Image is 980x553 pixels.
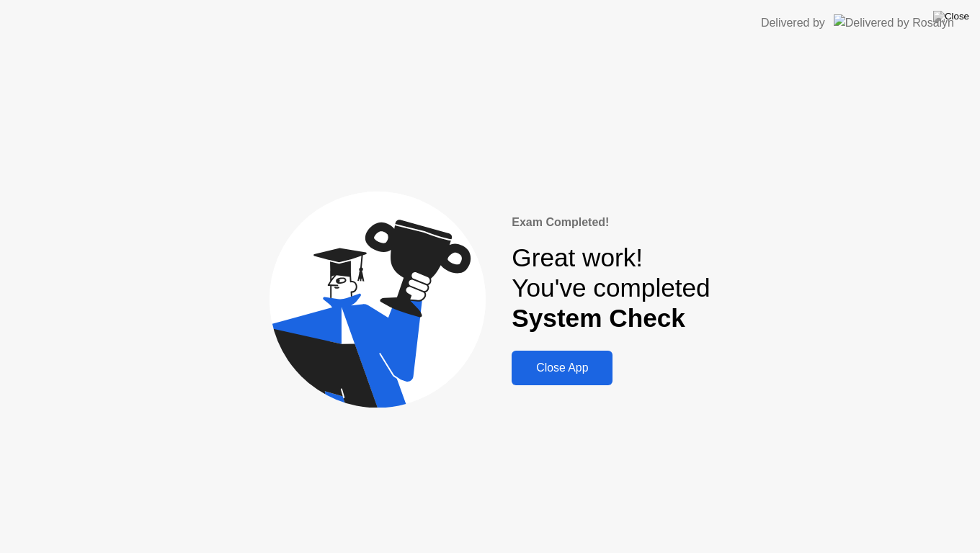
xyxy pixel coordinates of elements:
img: Close [933,11,969,22]
div: Close App [516,361,608,374]
div: Delivered by [761,14,825,32]
button: Close App [512,351,612,385]
img: Delivered by Rosalyn [834,14,954,31]
div: Great work! You've completed [512,243,710,334]
div: Exam Completed! [512,214,710,231]
b: System Check [512,304,685,332]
